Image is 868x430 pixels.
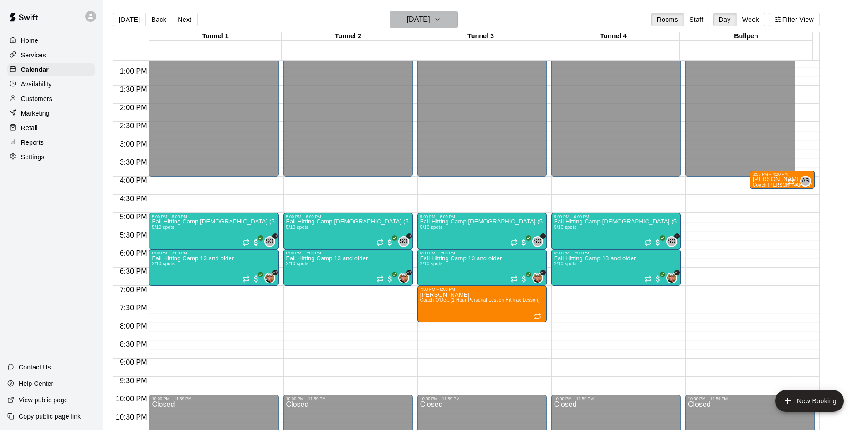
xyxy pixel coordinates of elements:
[283,249,413,286] div: 6:00 PM – 7:00 PM: Fall Hitting Camp 13 and older
[674,233,680,239] span: +1
[152,396,276,401] div: 10:00 PM – 11:59 PM
[265,273,274,283] img: Ryan Hoffman
[264,236,275,247] div: Shaun ODea
[149,249,278,286] div: 6:00 PM – 7:00 PM: Fall Hitting Camp 13 and older
[651,13,684,26] button: Rooms
[272,270,278,275] span: +1
[272,233,278,239] span: +1
[420,287,544,292] div: 7:00 PM – 8:00 PM
[113,13,146,26] button: [DATE]
[152,251,276,255] div: 6:00 PM – 7:00 PM
[19,363,51,372] p: Contact Us
[534,313,541,320] span: Recurring event
[118,359,149,366] span: 9:00 PM
[644,275,652,283] span: Recurring event
[713,13,737,26] button: Day
[414,32,547,41] div: Tunnel 3
[666,273,677,283] div: Ryan Hoffman
[554,251,678,255] div: 6:00 PM – 7:00 PM
[787,178,795,186] span: Recurring event
[118,213,149,221] span: 5:00 PM
[118,86,149,93] span: 1:30 PM
[118,195,149,202] span: 4:30 PM
[149,213,278,249] div: 5:00 PM – 6:00 PM: Fall Hitting Camp 8-12 Years Old (5 O'Clock Session)
[688,396,812,401] div: 10:00 PM – 11:59 PM
[532,236,543,247] div: Shaun ODea
[417,213,547,249] div: 5:00 PM – 6:00 PM: Fall Hitting Camp 8-12 Years Old (5 O'Clock Session)
[286,251,410,255] div: 6:00 PM – 7:00 PM
[21,109,50,118] p: Marketing
[152,261,174,266] span: 2/10 spots filled
[399,273,408,283] img: Ryan Hoffman
[21,36,38,45] p: Home
[19,379,53,388] p: Help Center
[252,238,261,247] span: All customers have paid
[7,77,95,91] a: Availability
[420,261,442,266] span: 2/10 spots filled
[547,32,680,41] div: Tunnel 4
[7,136,95,149] a: Reports
[7,121,95,135] a: Retail
[118,140,149,148] span: 3:00 PM
[21,94,52,103] p: Customers
[118,158,149,166] span: 3:30 PM
[283,213,413,249] div: 5:00 PM – 6:00 PM: Fall Hitting Camp 8-12 Years Old (5 O'Clock Session)
[420,225,442,230] span: 5/10 spots filled
[118,286,149,293] span: 7:00 PM
[19,412,81,421] p: Copy public page link
[400,237,408,246] span: SO
[536,236,543,247] span: Shaun ODea & 1 other
[402,236,409,247] span: Shaun ODea & 1 other
[533,273,542,283] img: Ryan Hoffman
[554,225,576,230] span: 5/10 spots filled
[680,32,812,41] div: Bullpen
[118,67,149,75] span: 1:00 PM
[118,268,149,275] span: 6:30 PM
[172,13,197,26] button: Next
[242,275,250,283] span: Recurring event
[420,251,544,255] div: 6:00 PM – 7:00 PM
[113,413,149,421] span: 10:30 PM
[21,51,46,60] p: Services
[7,150,95,164] a: Settings
[551,249,681,286] div: 6:00 PM – 7:00 PM: Fall Hitting Camp 13 and older
[149,32,282,41] div: Tunnel 1
[536,273,543,283] span: Ryan Hoffman & 1 other
[7,34,95,47] a: Home
[554,396,678,401] div: 10:00 PM – 11:59 PM
[376,275,384,283] span: Recurring event
[670,273,677,283] span: Ryan Hoffman & 1 other
[736,13,765,26] button: Week
[554,261,576,266] span: 2/10 spots filled
[113,395,149,403] span: 10:00 PM
[268,273,275,283] span: Ryan Hoffman & 1 other
[667,273,676,283] img: Ryan Hoffman
[683,13,709,26] button: Staff
[152,225,174,230] span: 5/10 spots filled
[118,231,149,239] span: 5:30 PM
[519,238,529,247] span: All customers have paid
[21,65,49,74] p: Calendar
[286,261,308,266] span: 2/10 spots filled
[804,176,811,187] span: Ashley Schmalfeldt
[420,214,544,219] div: 5:00 PM – 6:00 PM
[554,214,678,219] div: 5:00 PM – 6:00 PM
[644,239,652,246] span: Recurring event
[7,63,95,76] a: Calendar
[769,13,820,26] button: Filter View
[7,48,95,62] a: Services
[670,236,677,247] span: Shaun ODea & 1 other
[286,214,410,219] div: 5:00 PM – 6:00 PM
[7,106,95,120] a: Marketing
[118,377,149,384] span: 9:30 PM
[242,239,250,246] span: Recurring event
[510,239,518,246] span: Recurring event
[282,32,414,41] div: Tunnel 2
[775,390,844,412] button: add
[402,273,409,283] span: Ryan Hoffman & 1 other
